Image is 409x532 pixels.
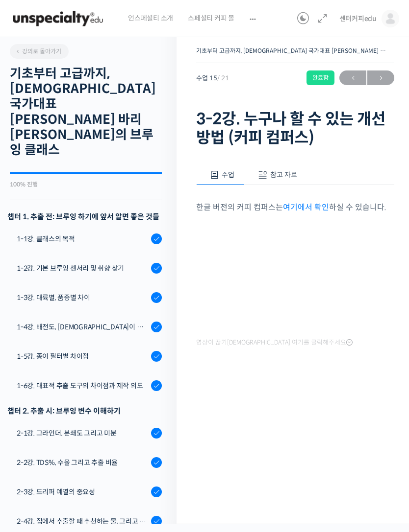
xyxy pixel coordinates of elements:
h2: 기초부터 고급까지, [DEMOGRAPHIC_DATA] 국가대표 [PERSON_NAME] 바리[PERSON_NAME]의 브루잉 클래스 [10,66,162,158]
span: → [367,71,394,85]
h3: 챕터 1. 추출 전: 브루잉 하기에 앞서 알면 좋은 것들 [7,210,162,223]
span: 수업 15 [196,75,229,81]
div: 100% 진행 [10,182,162,187]
div: 2-4강. 집에서 추출할 때 추천하는 물, 그리고 이유 [17,516,148,527]
div: 1-6강. 대표적 추출 도구의 차이점과 제작 의도 [17,380,148,391]
a: 여기에서 확인 [283,202,329,212]
span: 센터커피edu [339,14,377,23]
a: 강의로 돌아가기 [10,44,69,59]
div: 2-3강. 드리퍼 예열의 중요성 [17,486,148,497]
span: ← [339,71,366,85]
span: 참고 자료 [270,170,297,179]
span: / 21 [217,74,229,82]
a: ←이전 [339,70,366,85]
span: 강의로 돌아가기 [15,47,61,55]
div: 1-3강. 대륙별, 품종별 차이 [17,292,148,303]
span: 영상이 끊기[DEMOGRAPHIC_DATA] 여기를 클릭해주세요 [196,339,353,347]
div: 2-1강. 그라인더, 분쇄도 그리고 미분 [17,428,148,439]
div: 완료함 [307,70,334,85]
div: 챕터 2. 추출 시: 브루잉 변수 이해하기 [7,404,162,417]
div: 1-5강. 종이 필터별 차이점 [17,351,148,362]
div: 1-2강. 기본 브루잉 센서리 및 취향 찾기 [17,263,148,274]
div: 1-4강. 배전도, [DEMOGRAPHIC_DATA]이 미치는 영향 [17,322,148,332]
span: 수업 [222,170,234,179]
div: 2-2강. TDS%, 수율 그리고 추출 비율 [17,457,148,468]
p: 한글 버전의 커피 컴퍼스는 하실 수 있습니다. [196,201,394,214]
div: 1-1강. 클래스의 목적 [17,233,148,244]
a: 다음→ [367,70,394,85]
h1: 3-2강. 누구나 할 수 있는 개선 방법 (커피 컴퍼스) [196,110,394,147]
